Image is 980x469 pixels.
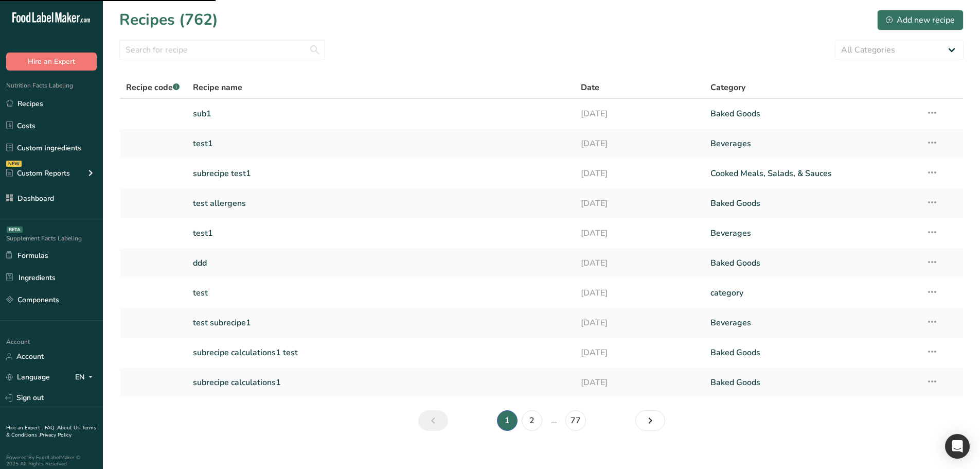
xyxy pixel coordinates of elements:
a: Page 77. [565,410,586,431]
span: Recipe name [193,81,242,94]
a: Beverages [710,133,914,154]
a: test1 [193,222,569,244]
a: sub1 [193,103,569,125]
a: [DATE] [581,103,698,125]
a: [DATE] [581,252,698,274]
a: Language [6,368,50,386]
a: Cooked Meals, Salads, & Sauces [710,163,914,184]
div: NEW [6,161,22,167]
a: About Us . [57,424,82,431]
a: Baked Goods [710,103,914,125]
a: [DATE] [581,312,698,334]
div: EN [75,371,97,384]
a: Baked Goods [710,342,914,363]
input: Search for recipe [119,40,325,60]
a: [DATE] [581,193,698,214]
a: Hire an Expert . [6,424,43,431]
a: [DATE] [581,163,698,184]
a: Beverages [710,222,914,244]
button: Hire an Expert [6,53,97,71]
span: Date [581,81,599,94]
span: Recipe code [126,82,180,93]
a: Baked Goods [710,193,914,214]
a: Baked Goods [710,252,914,274]
a: test1 [193,133,569,154]
span: Category [710,81,745,94]
div: Open Intercom Messenger [945,434,970,459]
div: Add new recipe [886,14,955,26]
h1: Recipes (762) [119,8,218,31]
a: test [193,282,569,304]
a: [DATE] [581,282,698,304]
a: category [710,282,914,304]
a: FAQ . [45,424,57,431]
a: [DATE] [581,372,698,393]
a: subrecipe test1 [193,163,569,184]
a: [DATE] [581,133,698,154]
div: Powered By FoodLabelMaker © 2025 All Rights Reserved [6,455,97,467]
a: test subrecipe1 [193,312,569,334]
a: Previous page [418,410,448,431]
div: Custom Reports [6,168,70,179]
a: subrecipe calculations1 [193,372,569,393]
a: [DATE] [581,222,698,244]
a: Beverages [710,312,914,334]
button: Add new recipe [877,10,964,30]
a: ddd [193,252,569,274]
a: subrecipe calculations1 test [193,342,569,363]
a: [DATE] [581,342,698,363]
a: Terms & Conditions . [6,424,96,439]
a: Privacy Policy [40,431,72,439]
a: Next page [635,410,665,431]
a: Baked Goods [710,372,914,393]
a: test allergens [193,193,569,214]
div: BETA [7,227,23,233]
a: Page 2. [522,410,542,431]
